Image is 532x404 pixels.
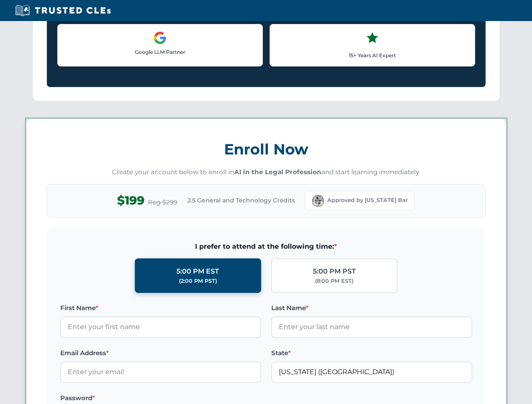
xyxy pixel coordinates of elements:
label: First Name [60,303,261,313]
input: Florida (FL) [271,361,472,383]
span: 2.5 General and Technology Credits [187,196,295,205]
img: Florida Bar [312,195,324,207]
span: Approved by [US_STATE] Bar [327,196,408,205]
div: 5:00 PM PST [313,266,356,277]
input: Enter your first name [60,316,261,338]
p: Create your account below to enroll in and start learning immediately. [47,167,486,177]
img: Trusted CLEs [13,4,113,17]
div: 5:00 PM EST [176,266,219,277]
input: Enter your email [60,361,261,383]
span: Reg $299 [148,197,177,207]
label: Password [60,393,261,403]
label: Email Address [60,348,261,358]
img: Google [153,31,167,45]
div: (8:00 PM EST) [315,277,353,285]
span: $199 [117,191,144,210]
div: (2:00 PM PST) [179,277,217,285]
label: Last Name [271,303,472,313]
p: 15+ Years AI Expert [277,51,468,59]
label: State [271,348,472,358]
strong: AI in the Legal Profession [234,168,321,176]
span: I prefer to attend at the following time: [60,241,472,252]
p: Google LLM Partner [64,48,256,56]
input: Enter your last name [271,316,472,338]
h3: Enroll Now [47,136,486,162]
